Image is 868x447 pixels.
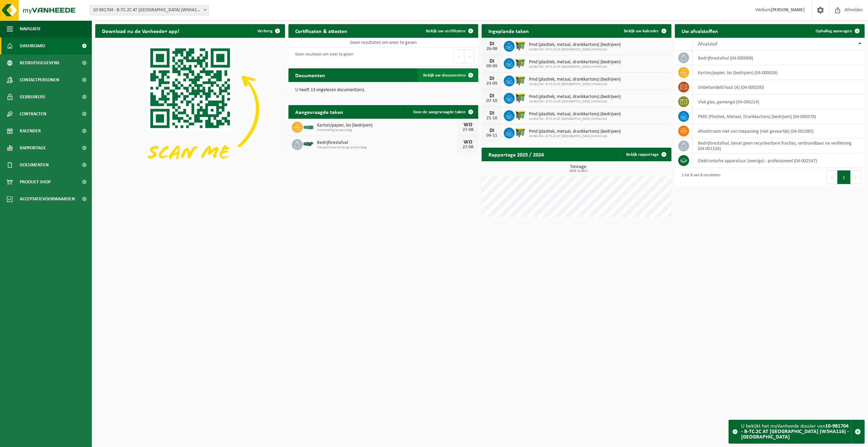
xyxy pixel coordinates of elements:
[618,24,671,38] a: Bekijk uw kalender
[464,50,475,63] button: Next
[317,140,458,146] span: Bedrijfsrestafval
[515,40,526,51] img: WB-1100-HPE-GN-50
[693,95,865,109] td: vlak glas, gemengd (04-000214)
[693,80,865,95] td: onbehandeld hout (A) (04-000200)
[771,7,805,13] strong: [PERSON_NAME]
[20,20,41,37] span: Navigatie
[303,141,314,147] img: HK-XZ-20-GN-01
[515,57,526,69] img: WB-1100-HPE-GN-50
[675,24,725,37] h2: Uw afvalstoffen
[529,60,621,65] span: Pmd (plastiek, metaal, drankkartons) (bedrijven)
[482,148,551,161] h2: Rapportage 2025 / 2024
[317,128,458,132] span: Omwisseling op aanvraag
[461,139,475,145] div: WO
[95,24,186,37] h2: Download nu de Vanheede+ app!
[20,191,75,208] span: Acceptatievoorwaarden
[810,24,864,38] a: Ophaling aanvragen
[20,54,60,71] span: Bedrijfsgegevens
[20,88,45,105] span: Gebruikers
[288,105,350,118] h2: Aangevraagde taken
[693,153,865,168] td: elektronische apparatuur (overige) - professioneel (04-002547)
[420,24,478,38] a: Bekijk uw certificaten
[407,105,478,119] a: Toon de aangevraagde taken
[515,127,526,138] img: WB-1100-HPE-GN-50
[20,71,59,88] span: Contactpersonen
[529,117,621,121] span: 10-981704 - B-TC.2C AT [GEOGRAPHIC_DATA] (W5HA116)
[529,82,621,86] span: 10-981704 - B-TC.2C AT [GEOGRAPHIC_DATA] (W5HA116)
[426,29,466,33] span: Bekijk uw certificaten
[827,170,837,184] button: Previous
[485,81,499,86] div: 23-09
[453,50,464,63] button: Previous
[693,65,865,80] td: karton/papier, los (bedrijven) (04-000026)
[741,424,849,440] strong: 10-981704 - B-TC.2C AT [GEOGRAPHIC_DATA] (W5HA116) - [GEOGRAPHIC_DATA]
[20,105,46,122] span: Contracten
[288,68,332,82] h2: Documenten
[529,134,621,138] span: 10-981704 - B-TC.2C AT [GEOGRAPHIC_DATA] (W5HA116)
[624,29,659,33] span: Bekijk uw kalender
[90,5,208,15] span: 10-981704 - B-TC.2C AT CHARLEROI (W5HA116) - MARCINELLE
[529,129,621,134] span: Pmd (plastiek, metaal, drankkartons) (bedrijven)
[317,146,458,150] span: Transport heen en terug op aanvraag
[20,37,45,54] span: Dashboard
[816,29,852,33] span: Ophaling aanvragen
[95,38,285,180] img: Download de VHEPlus App
[485,128,499,133] div: DI
[461,128,475,132] div: 27-08
[288,24,354,37] h2: Certificaten & attesten
[693,109,865,124] td: PMD (Plastiek, Metaal, Drankkartons) (bedrijven) (04-000978)
[423,73,466,78] span: Bekijk uw documenten
[693,51,865,65] td: bedrijfsrestafval (04-000008)
[413,110,466,114] span: Toon de aangevraagde taken
[482,24,536,37] h2: Ingeplande taken
[678,170,720,185] div: 1 tot 8 van 8 resultaten
[288,38,478,47] td: Geen resultaten om weer te geven
[515,92,526,103] img: WB-1100-HPE-GN-50
[252,24,284,38] button: Verberg
[529,77,621,82] span: Pmd (plastiek, metaal, drankkartons) (bedrijven)
[529,100,621,104] span: 10-981704 - B-TC.2C AT [GEOGRAPHIC_DATA] (W5HA116)
[837,170,851,184] button: 1
[485,76,499,81] div: DI
[515,74,526,86] img: WB-1100-HPE-GN-50
[461,145,475,150] div: 27-08
[741,420,851,443] div: U bekijkt het myVanheede dossier van
[529,112,621,117] span: Pmd (plastiek, metaal, drankkartons) (bedrijven)
[693,138,865,153] td: bedrijfsrestafval, bevat geen recycleerbare fracties, verbrandbaar na verkleining (04-001526)
[529,48,621,52] span: 10-981704 - B-TC.2C AT [GEOGRAPHIC_DATA] (W5HA116)
[317,123,458,128] span: Karton/papier, los (bedrijven)
[529,42,621,48] span: Pmd (plastiek, metaal, drankkartons) (bedrijven)
[461,122,475,128] div: WO
[292,49,353,64] div: Geen resultaten om weer te geven
[485,99,499,103] div: 07-10
[529,65,621,69] span: 10-981704 - B-TC.2C AT [GEOGRAPHIC_DATA] (W5HA116)
[485,116,499,121] div: 21-10
[257,29,272,33] span: Verberg
[485,59,499,64] div: DI
[485,47,499,51] div: 26-08
[693,124,865,138] td: afvalstroom niet van toepassing (niet gevaarlijk) (04-001085)
[485,169,671,173] span: 2025: 4,291 t
[20,173,51,191] span: Product Shop
[529,94,621,100] span: Pmd (plastiek, metaal, drankkartons) (bedrijven)
[295,88,471,93] p: U heeft 13 ongelezen document(en).
[485,93,499,99] div: DI
[485,133,499,138] div: 04-11
[303,123,314,130] img: HK-XC-20-GN-00
[20,139,46,156] span: Rapportage
[851,170,861,184] button: Next
[485,64,499,69] div: 09-09
[515,109,526,121] img: WB-1100-HPE-GN-50
[20,122,41,139] span: Kalender
[90,5,209,15] span: 10-981704 - B-TC.2C AT CHARLEROI (W5HA116) - MARCINELLE
[485,165,671,173] h3: Tonnage
[485,111,499,116] div: DI
[485,41,499,47] div: DI
[20,156,49,173] span: Documenten
[698,42,717,47] span: Afvalstof
[418,68,478,82] a: Bekijk uw documenten
[621,148,671,161] a: Bekijk rapportage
